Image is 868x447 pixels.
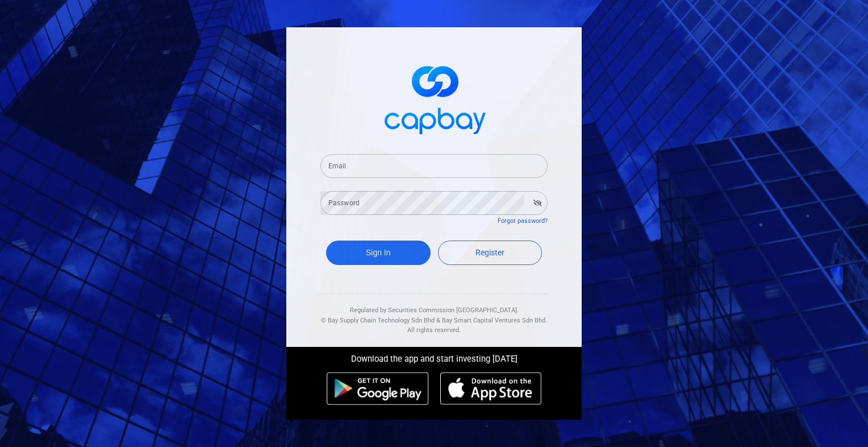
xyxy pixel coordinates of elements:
span: Register [475,248,504,257]
a: Register [438,241,542,265]
div: Download the app and start investing [DATE] [278,347,590,366]
a: Forgot password? [498,217,548,225]
span: Bay Smart Capital Ventures Sdn Bhd. [442,317,547,324]
img: ios [440,372,541,405]
div: Regulated by Securities Commission [GEOGRAPHIC_DATA]. & All rights reserved. [320,294,548,336]
span: © Bay Supply Chain Technology Sdn Bhd [321,317,435,324]
img: android [327,372,429,405]
img: logo [377,56,491,140]
button: Sign In [326,241,431,265]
